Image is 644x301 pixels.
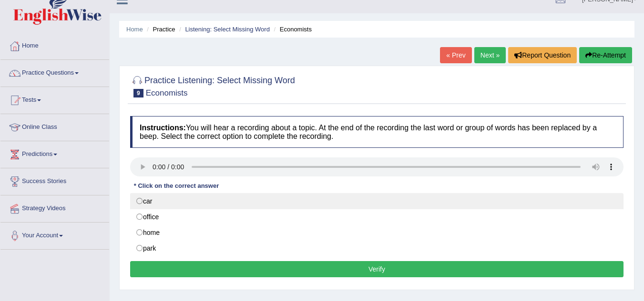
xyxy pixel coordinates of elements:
[130,181,223,190] div: * Click on the correct answer
[272,25,312,34] li: Economists
[0,223,109,246] a: Your Account
[126,26,143,33] a: Home
[0,60,109,84] a: Practice Questions
[440,47,471,63] a: « Prev
[0,141,109,165] a: Predictions
[508,47,577,63] button: Report Question
[130,193,624,209] label: car
[474,47,506,63] a: Next »
[579,47,632,63] button: Re-Attempt
[185,26,270,33] a: Listening: Select Missing Word
[0,87,109,111] a: Tests
[130,74,295,97] h2: Practice Listening: Select Missing Word
[0,114,109,138] a: Online Class
[133,89,143,97] span: 9
[0,168,109,192] a: Success Stories
[130,261,624,277] button: Verify
[140,124,186,132] b: Instructions:
[130,224,624,241] label: home
[0,195,109,219] a: Strategy Videos
[130,240,624,256] label: park
[146,88,188,97] small: Economists
[130,209,624,225] label: office
[0,33,109,57] a: Home
[144,25,175,34] li: Practice
[130,116,624,148] h4: You will hear a recording about a topic. At the end of the recording the last word or group of wo...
